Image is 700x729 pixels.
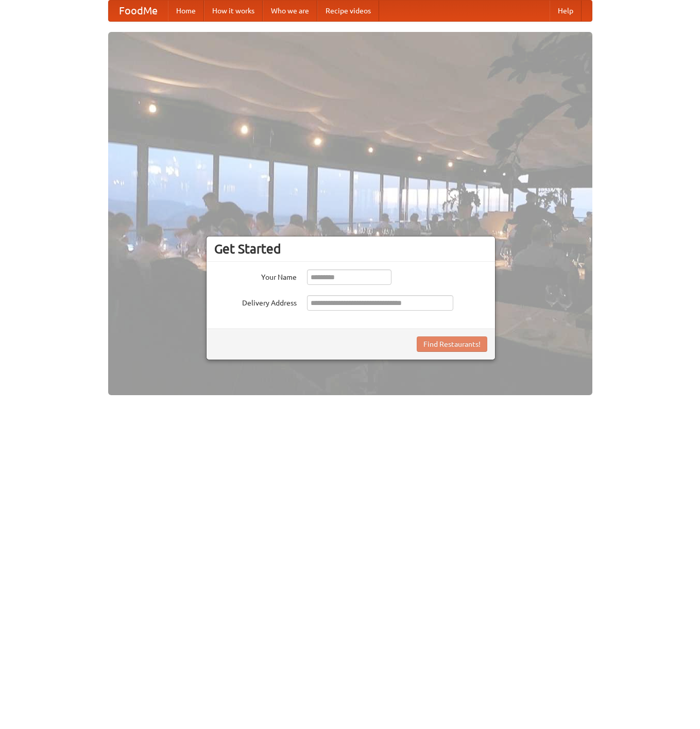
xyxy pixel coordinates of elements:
[550,1,582,21] a: Help
[109,1,168,21] a: FoodMe
[417,336,487,352] button: Find Restaurants!
[214,241,487,257] h3: Get Started
[214,295,297,308] label: Delivery Address
[214,269,297,282] label: Your Name
[263,1,317,21] a: Who we are
[168,1,204,21] a: Home
[317,1,379,21] a: Recipe videos
[204,1,263,21] a: How it works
